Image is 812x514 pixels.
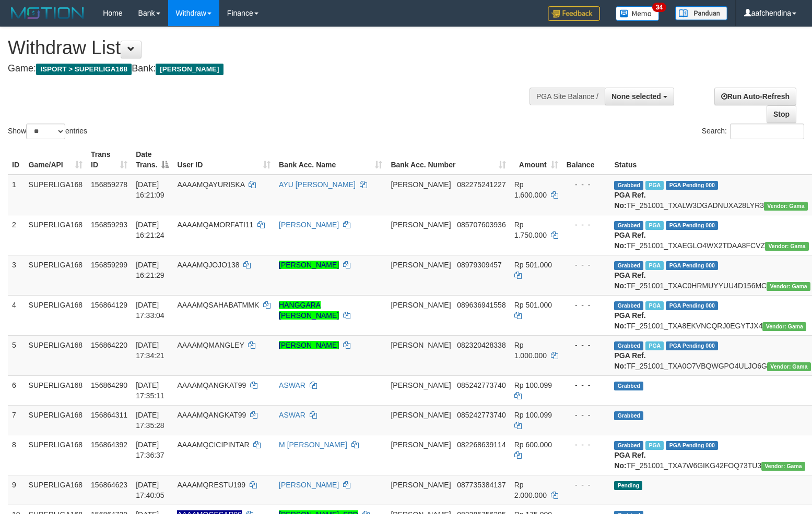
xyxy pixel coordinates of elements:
td: 2 [8,215,25,255]
span: AAAAMQMANGLEY [177,341,244,349]
span: Rp 501.000 [514,301,552,309]
span: Copy 085707603936 to clipboard [457,221,505,229]
span: Marked by aafheankoy [645,301,664,310]
b: PGA Ref. No: [614,351,645,370]
span: PGA Pending [666,441,718,450]
span: 156859299 [91,261,127,269]
span: [PERSON_NAME] [391,301,451,309]
b: PGA Ref. No: [614,191,645,210]
span: [PERSON_NAME] [391,261,451,269]
span: Rp 1.000.000 [514,341,547,360]
span: Copy 082275241227 to clipboard [457,180,505,189]
div: PGA Site Balance / [529,88,605,105]
span: AAAAMQAYURISKA [177,180,244,189]
label: Search: [702,124,804,139]
span: Grabbed [614,261,643,270]
span: [DATE] 17:33:04 [136,301,164,320]
div: - - - [567,179,606,190]
span: [PERSON_NAME] [391,180,451,189]
td: 5 [8,335,25,375]
span: AAAAMQRESTU199 [177,481,245,489]
button: None selected [605,88,674,105]
span: [PERSON_NAME] [156,64,223,75]
span: 156859293 [91,221,127,229]
th: Game/API: activate to sort column ascending [25,145,87,175]
span: Copy 082268639114 to clipboard [457,440,505,449]
span: PGA Pending [666,221,718,230]
span: 156859278 [91,180,127,189]
span: Copy 085242773740 to clipboard [457,381,505,389]
th: Date Trans.: activate to sort column descending [132,145,173,175]
td: SUPERLIGA168 [25,215,87,255]
span: Grabbed [614,341,643,350]
span: Copy 082320428338 to clipboard [457,341,505,349]
input: Search: [730,124,804,139]
span: Copy 087735384137 to clipboard [457,481,505,489]
td: SUPERLIGA168 [25,255,87,295]
span: [DATE] 17:35:28 [136,411,164,430]
th: Trans ID: activate to sort column ascending [87,145,132,175]
span: Copy 08979309457 to clipboard [457,261,502,269]
a: [PERSON_NAME] [279,341,339,349]
span: Copy 085242773740 to clipboard [457,411,505,419]
span: Pending [614,481,642,490]
span: 156864392 [91,440,127,449]
span: Rp 501.000 [514,261,552,269]
span: Vendor URL: https://trx31.1velocity.biz [762,322,806,331]
span: [DATE] 16:21:29 [136,261,164,279]
span: Marked by aafsengchandara [645,441,664,450]
span: Grabbed [614,441,643,450]
div: - - - [567,260,606,270]
td: 6 [8,375,25,405]
span: Marked by aafheankoy [645,181,664,190]
th: Bank Acc. Number: activate to sort column ascending [386,145,510,175]
span: [DATE] 16:21:24 [136,221,164,239]
span: None selected [611,92,661,101]
span: [PERSON_NAME] [391,440,451,449]
td: SUPERLIGA168 [25,375,87,405]
span: [PERSON_NAME] [391,411,451,419]
span: Vendor URL: https://trx31.1velocity.biz [767,362,811,371]
span: Rp 100.099 [514,411,552,419]
div: - - - [567,410,606,420]
span: AAAAMQANGKAT99 [177,411,246,419]
div: - - - [567,300,606,310]
b: PGA Ref. No: [614,231,645,250]
span: ISPORT > SUPERLIGA168 [36,64,132,75]
span: Rp 2.000.000 [514,481,547,499]
td: SUPERLIGA168 [25,435,87,475]
td: 1 [8,175,25,215]
img: MOTION_logo.png [8,5,87,21]
span: Grabbed [614,301,643,310]
img: Feedback.jpg [548,6,600,21]
span: Vendor URL: https://trx31.1velocity.biz [764,202,808,211]
span: Marked by aafheankoy [645,341,664,350]
label: Show entries [8,124,87,139]
span: [DATE] 16:21:09 [136,180,164,199]
td: SUPERLIGA168 [25,335,87,375]
a: ASWAR [279,411,305,419]
span: AAAAMQAMORFATI11 [177,221,253,229]
span: [DATE] 17:35:11 [136,381,164,400]
a: [PERSON_NAME] [279,261,339,269]
td: 9 [8,475,25,505]
td: 7 [8,405,25,435]
th: Bank Acc. Name: activate to sort column ascending [275,145,386,175]
span: 156864623 [91,481,127,489]
th: Amount: activate to sort column ascending [510,145,562,175]
th: Balance [562,145,610,175]
select: Showentries [26,124,65,139]
td: 4 [8,295,25,335]
span: 34 [652,3,666,12]
span: [PERSON_NAME] [391,341,451,349]
div: - - - [567,480,606,490]
span: AAAAMQSAHABATMMK [177,301,259,309]
span: Rp 100.099 [514,381,552,389]
span: [PERSON_NAME] [391,221,451,229]
span: 156864311 [91,411,127,419]
div: - - - [567,219,606,230]
div: - - - [567,340,606,350]
span: Vendor URL: https://trx31.1velocity.biz [767,282,810,291]
td: 3 [8,255,25,295]
span: PGA Pending [666,301,718,310]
